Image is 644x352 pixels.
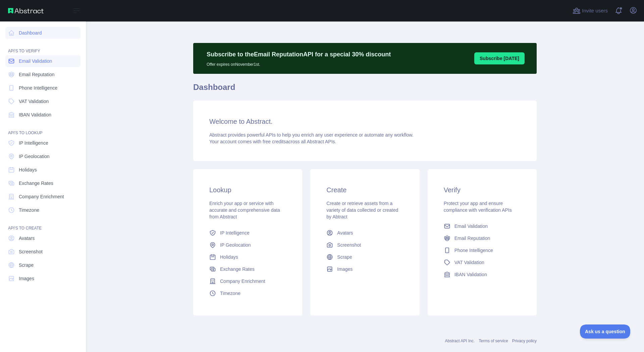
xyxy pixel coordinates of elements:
button: Invite users [571,5,609,16]
span: IP Geolocation [220,242,251,248]
span: IBAN Validation [19,111,51,118]
span: Email Reputation [454,235,490,242]
a: IP Geolocation [207,239,289,251]
span: VAT Validation [454,259,484,266]
a: Timezone [207,287,289,299]
span: Enrich your app or service with accurate and comprehensive data from Abstract [209,201,280,219]
span: Screenshot [337,242,361,248]
p: Offer expires on November 1st. [207,59,391,67]
a: Scrape [5,259,80,271]
span: Holidays [220,254,238,260]
span: Timezone [220,290,240,297]
a: Scrape [324,251,406,263]
a: Email Validation [5,55,80,67]
div: API'S TO CREATE [5,217,80,231]
span: Your account comes with across all Abstract APIs. [209,139,336,144]
a: Holidays [207,251,289,263]
a: Exchange Rates [207,263,289,275]
span: Screenshot [19,248,43,255]
span: free credits [263,139,286,144]
a: Holidays [5,164,80,176]
h3: Verify [444,185,521,195]
a: Phone Intelligence [5,82,80,94]
a: IP Geolocation [5,150,80,162]
a: Timezone [5,204,80,216]
img: Abstract API [8,8,44,13]
button: Subscribe [DATE] [474,52,525,64]
a: Email Reputation [441,232,523,244]
span: Avatars [337,230,353,236]
a: Email Reputation [5,68,80,81]
h3: Welcome to Abstract. [209,117,521,126]
span: Email Validation [19,58,52,64]
a: Dashboard [5,27,80,39]
span: IP Geolocation [19,153,50,160]
div: API'S TO LOOKUP [5,122,80,136]
a: Avatars [324,227,406,239]
span: VAT Validation [19,98,49,105]
a: Screenshot [324,239,406,251]
span: Holidays [19,166,37,173]
h1: Dashboard [193,82,537,98]
a: Avatars [5,232,80,244]
span: Email Reputation [19,71,55,78]
span: Scrape [19,262,34,268]
iframe: Toggle Customer Support [580,324,631,339]
span: Protect your app and ensure compliance with verification APIs [444,201,512,213]
a: Images [5,272,80,285]
span: IP Intelligence [19,140,48,146]
span: Images [19,275,34,282]
span: Company Enrichment [220,278,265,285]
a: Abstract API Inc. [445,339,475,343]
span: Timezone [19,207,39,213]
span: Exchange Rates [19,180,53,187]
a: Terms of service [479,339,508,343]
h3: Lookup [209,185,286,195]
a: Images [324,263,406,275]
span: Phone Intelligence [454,247,493,254]
p: Subscribe to the Email Reputation API for a special 30 % discount [207,50,391,59]
span: Images [337,266,353,272]
a: Privacy policy [512,339,537,343]
a: Company Enrichment [5,191,80,203]
a: IBAN Validation [5,109,80,121]
span: Phone Intelligence [19,85,57,91]
h3: Create [326,185,403,195]
a: Exchange Rates [5,177,80,189]
span: Scrape [337,254,352,260]
span: Exchange Rates [220,266,255,272]
a: IBAN Validation [441,268,523,281]
a: IP Intelligence [207,227,289,239]
a: VAT Validation [441,256,523,268]
a: VAT Validation [5,95,80,107]
div: API'S TO VERIFY [5,40,80,54]
a: Screenshot [5,246,80,258]
span: Abstract provides powerful APIs to help you enrich any user experience or automate any workflow. [209,132,414,138]
span: Email Validation [454,223,488,230]
span: Company Enrichment [19,193,64,200]
span: Invite users [582,7,608,15]
a: Email Validation [441,220,523,232]
a: Phone Intelligence [441,244,523,256]
span: IBAN Validation [454,271,487,278]
a: IP Intelligence [5,137,80,149]
span: Avatars [19,235,35,242]
a: Company Enrichment [207,275,289,287]
span: Create or retrieve assets from a variety of data collected or created by Abtract [326,201,398,219]
span: IP Intelligence [220,230,250,236]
